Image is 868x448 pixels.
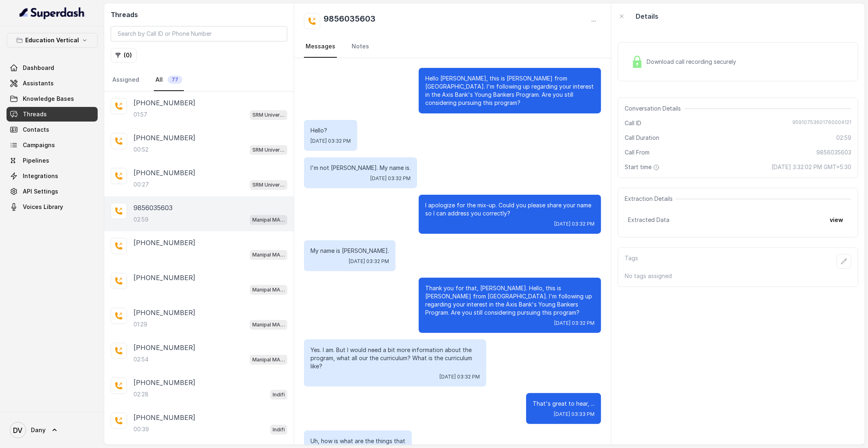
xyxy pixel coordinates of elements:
span: Call From [625,148,649,157]
p: I'm not [PERSON_NAME]. My name is. [310,164,411,172]
span: Conversation Details [625,104,684,113]
p: No tags assigned [625,272,851,280]
span: 77 [168,76,182,84]
p: 01:57 [133,111,147,119]
a: API Settings [7,184,98,199]
p: That's great to hear, ... [533,400,595,408]
p: [PHONE_NUMBER] [133,343,195,352]
p: My name is [PERSON_NAME]. [310,247,389,255]
input: Search by Call ID or Phone Number [111,26,287,41]
a: Contacts [7,122,98,137]
span: Assistants [23,79,54,87]
span: Dany [31,426,46,434]
span: [DATE] 03:32 PM [370,175,411,182]
img: Lock Icon [631,56,643,68]
p: 00:52 [133,146,149,154]
p: 01:29 [133,320,147,328]
span: [DATE] 3:32:02 PM GMT+5:30 [772,163,851,171]
nav: Tabs [111,69,287,91]
h2: 9856035603 [324,13,376,29]
p: Yes. I am. But I would need a bit more information about the program, what all our the curriculum... [310,346,480,370]
span: Dashboard [23,64,54,72]
span: API Settings [23,187,58,196]
span: [DATE] 03:33 PM [554,411,595,418]
p: Manipal MAB BFSI Demo Bot [252,251,285,259]
img: light.svg [20,7,85,20]
span: Threads [23,110,47,118]
a: Integrations [7,169,98,183]
p: Indifi [273,391,285,399]
span: Extracted Data [628,216,669,224]
p: SRM University Demo [252,146,285,154]
p: Manipal MAB BFSI Demo Bot [252,216,285,224]
p: SRM University Demo [252,111,285,119]
p: [PHONE_NUMBER] [133,378,195,387]
p: [PHONE_NUMBER] [133,133,195,143]
p: 02:28 [133,390,149,398]
a: Campaigns [7,138,98,152]
p: Manipal MAB BFSI Demo Bot [252,356,285,364]
p: [PHONE_NUMBER] [133,308,195,318]
p: Manipal MAB BFSI Demo Bot [252,321,285,329]
p: Tags [625,254,638,269]
span: Call ID [625,119,641,127]
a: Assigned [111,69,141,91]
a: Assistants [7,76,98,91]
nav: Tabs [304,36,601,58]
a: Voices Library [7,200,98,214]
span: Integrations [23,172,58,180]
p: 02:59 [133,215,149,224]
span: 02:59 [836,134,851,142]
a: Threads [7,107,98,122]
p: Uh, how is what are the things that [310,437,405,445]
p: [PHONE_NUMBER] [133,273,195,283]
button: Education Vertical [7,33,98,48]
p: 00:39 [133,425,149,433]
p: Thank you for that, [PERSON_NAME]. Hello, this is [PERSON_NAME] from [GEOGRAPHIC_DATA]. I'm follo... [425,284,595,317]
p: Indifi [273,426,285,434]
p: 9856035603 [133,203,173,213]
span: 95910753601760004121 [792,119,851,127]
p: SRM University Demo [252,181,285,189]
p: 00:27 [133,181,149,189]
p: Manipal MAB BFSI Demo Bot [252,286,285,294]
p: [PHONE_NUMBER] [133,413,195,422]
span: Start time [625,163,661,171]
span: Knowledge Bases [23,95,74,103]
h2: Threads [111,10,287,20]
p: Education Vertical [25,35,79,45]
span: [DATE] 03:32 PM [349,258,389,265]
span: [DATE] 03:32 PM [439,374,480,380]
span: [DATE] 03:32 PM [554,221,595,227]
p: 02:54 [133,355,149,363]
span: [DATE] 03:32 PM [554,320,595,326]
p: [PHONE_NUMBER] [133,98,195,108]
a: Knowledge Bases [7,91,98,106]
span: Extraction Details [625,195,676,203]
a: Pipelines [7,153,98,168]
span: Voices Library [23,203,63,211]
a: Messages [304,36,337,58]
p: [PHONE_NUMBER] [133,238,195,248]
p: Hello [PERSON_NAME], this is [PERSON_NAME] from [GEOGRAPHIC_DATA]. I'm following up regarding you... [425,74,595,107]
span: Call Duration [625,134,659,142]
span: [DATE] 03:32 PM [310,138,351,144]
a: Dany [7,419,98,441]
a: All77 [154,69,184,91]
p: Hello? [310,126,351,135]
span: Contacts [23,126,49,134]
span: Pipelines [23,157,49,165]
button: (0) [111,48,137,63]
p: I apologize for the mix-up. Could you please share your name so I can address you correctly? [425,201,595,217]
span: Download call recording securely [647,58,739,66]
span: Campaigns [23,141,55,149]
a: Dashboard [7,61,98,75]
span: 9856035603 [816,148,851,157]
p: Details [636,11,658,21]
a: Notes [350,36,371,58]
p: [PHONE_NUMBER] [133,168,195,178]
button: view [825,213,848,227]
text: DV [13,426,23,435]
